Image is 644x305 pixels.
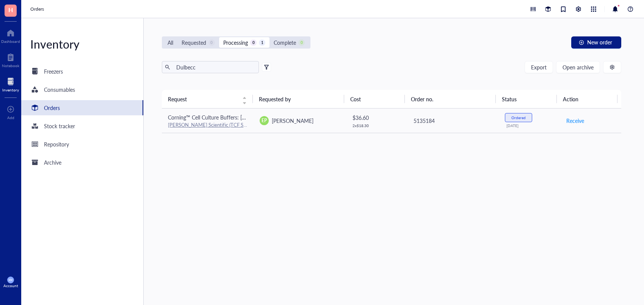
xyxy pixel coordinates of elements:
a: Stock tracker [21,118,143,134]
div: segmented control [162,36,310,49]
th: Order no. [405,90,496,108]
a: Consumables [21,82,143,97]
span: Open archive [563,64,594,70]
span: New order [587,39,612,45]
div: 0 [298,39,305,46]
div: 5135184 [414,116,492,125]
span: H [8,5,13,14]
div: Archive [44,158,61,167]
input: Find orders in table [173,61,256,73]
a: Inventory [2,75,19,92]
button: Open archive [556,61,600,73]
div: Dashboard [1,39,20,44]
a: Freezers [21,64,143,79]
span: Receive [566,116,584,125]
div: Stock tracker [44,122,75,130]
th: Cost [344,90,405,108]
span: EP [262,117,267,124]
div: Freezers [44,67,63,75]
span: Export [531,64,547,70]
div: Consumables [44,85,75,94]
div: Orders [44,104,60,112]
th: Action [557,90,617,108]
th: Request [162,90,253,108]
div: All [168,38,173,47]
button: Receive [566,115,584,127]
div: 0 [250,39,257,46]
div: Ordered [511,115,526,120]
span: Corning™ Cell Culture Buffers: [PERSON_NAME]'s Phosphate-Buffered Salt Solution 1X [168,113,373,121]
a: [PERSON_NAME] Scientific (TCF Stock Room) [168,121,268,128]
span: KM [9,278,13,281]
div: Notebook [2,63,19,68]
th: Status [496,90,556,108]
div: Requested [182,38,206,47]
div: 1 [259,39,265,46]
div: Inventory [21,36,143,52]
th: Requested by [253,90,344,108]
button: New order [571,36,621,49]
span: Request [168,95,238,103]
a: Orders [30,5,45,13]
div: $ 36.60 [353,113,401,122]
a: Repository [21,137,143,152]
a: Notebook [2,51,19,68]
div: Inventory [2,88,19,92]
a: Orders [21,100,143,115]
td: 5135184 [407,108,498,133]
a: Dashboard [1,27,20,44]
div: Add [7,115,14,120]
div: Account [3,283,18,288]
div: 0 [208,39,215,46]
div: Repository [44,140,69,148]
div: Complete [274,38,296,47]
span: [PERSON_NAME] [272,117,313,124]
div: [DATE] [506,123,554,128]
div: 2 x $ 18.30 [353,123,401,128]
a: Archive [21,155,143,170]
div: Processing [223,38,248,47]
button: Export [525,61,553,73]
